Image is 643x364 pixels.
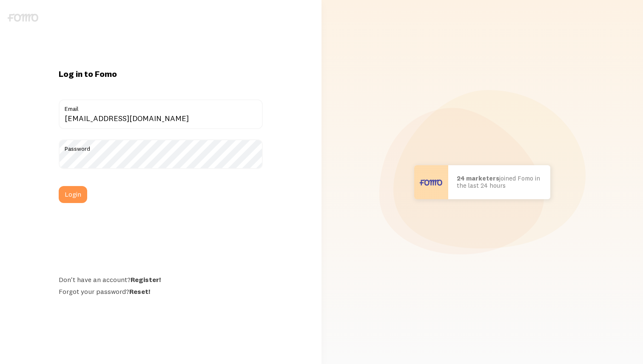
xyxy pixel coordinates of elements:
[59,99,263,114] label: Email
[131,275,161,284] a: Register!
[414,165,448,199] img: User avatar
[457,174,499,182] b: 24 marketers
[457,175,542,189] p: joined Fomo in the last 24 hours
[59,68,263,79] h1: Log in to Fomo
[59,287,263,296] div: Forgot your password?
[59,186,87,203] button: Login
[59,275,263,284] div: Don't have an account?
[59,139,263,154] label: Password
[129,287,150,296] a: Reset!
[8,14,38,22] img: fomo-logo-gray-b99e0e8ada9f9040e2984d0d95b3b12da0074ffd48d1e5cb62ac37fc77b0b268.svg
